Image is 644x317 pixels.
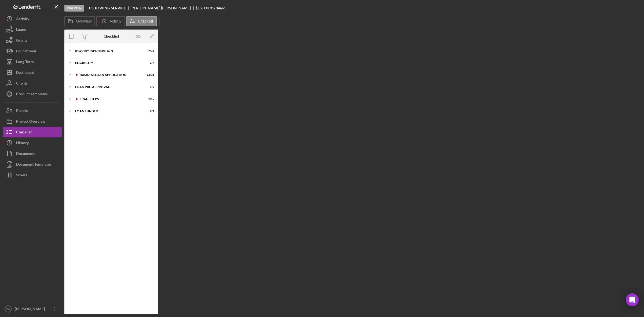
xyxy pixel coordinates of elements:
div: LOAN PRE-APPROVAL [75,85,141,89]
div: Open Intercom Messenger [626,293,639,306]
b: JJS TOWING SERVICE [88,6,126,10]
div: [PERSON_NAME] [PERSON_NAME] [130,6,195,10]
div: LOAN FUNDED [75,110,141,113]
div: 9 / 19 [145,97,154,101]
div: FINAL STEPS [80,97,141,101]
div: Checklist [16,127,32,139]
div: People [16,105,28,117]
button: Checklist [3,127,62,137]
button: Checklist [126,16,157,26]
button: TW[PERSON_NAME] [3,304,62,314]
button: Educational [3,46,62,56]
div: 1 / 2 [145,85,154,89]
button: People [3,105,62,116]
button: Dashboard [3,67,62,78]
div: 2 / 4 [145,61,154,64]
div: [PERSON_NAME] [13,304,48,316]
div: Clients [16,78,28,90]
div: 12 / 31 [145,73,154,76]
label: Activity [109,19,121,23]
div: 0 / 1 [145,110,154,113]
button: Grants [3,35,62,46]
div: History [16,137,29,150]
div: Dashboard [16,67,34,79]
div: Grants [16,35,27,47]
div: Product Templates [16,89,47,101]
div: Project Overview [16,116,45,128]
div: ELIGIBILITY [75,61,141,64]
button: Activity [96,16,125,26]
div: Document Templates [16,159,51,171]
button: Clients [3,78,62,89]
button: Project Overview [3,116,62,127]
button: Product Templates [3,89,62,99]
div: Documents [16,148,35,160]
button: Activity [3,13,62,24]
text: TW [6,308,10,311]
button: Sheets [3,170,62,180]
button: Long-Term [3,56,62,67]
div: INQUIRY INFORMATION [75,49,141,52]
div: In Review [64,5,84,12]
button: Overview [64,16,95,26]
div: BUSINESS LOAN APPLICATION [80,73,141,76]
button: Documents [3,148,62,159]
div: 8 % [210,6,215,10]
div: Loans [16,24,26,36]
span: $15,000 [195,6,209,10]
button: Loans [3,24,62,35]
button: Document Templates [3,159,62,170]
div: Activity [16,13,29,25]
div: Educational [16,46,36,58]
div: Sheets [16,170,27,182]
label: Overview [76,19,92,23]
div: Long-Term [16,56,34,68]
div: Checklist [104,34,119,38]
div: 84 mo [216,6,225,10]
div: 9 / 11 [145,49,154,52]
button: History [3,137,62,148]
label: Checklist [138,19,153,23]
